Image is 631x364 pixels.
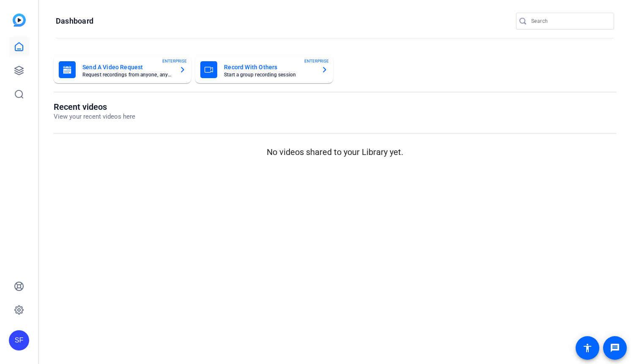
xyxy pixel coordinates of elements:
h1: Recent videos [54,102,135,112]
span: ENTERPRISE [304,58,329,64]
button: Send A Video RequestRequest recordings from anyone, anywhereENTERPRISE [54,56,191,83]
p: View your recent videos here [54,112,135,122]
mat-card-subtitle: Request recordings from anyone, anywhere [82,72,172,77]
mat-icon: accessibility [582,343,593,353]
div: SF [9,330,29,350]
mat-card-title: Send A Video Request [82,62,172,72]
img: blue-gradient.svg [13,14,26,27]
input: Search [531,16,607,26]
span: ENTERPRISE [162,58,187,64]
mat-card-subtitle: Start a group recording session [224,72,314,77]
mat-card-title: Record With Others [224,62,314,72]
p: No videos shared to your Library yet. [54,146,616,158]
button: Record With OthersStart a group recording sessionENTERPRISE [195,56,333,83]
h1: Dashboard [56,16,93,26]
mat-icon: message [610,343,620,353]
